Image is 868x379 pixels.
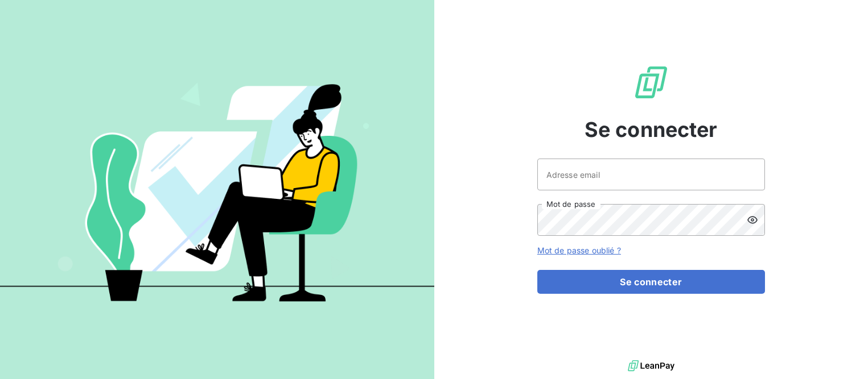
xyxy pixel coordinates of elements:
input: placeholder [537,159,765,190]
button: Se connecter [537,270,765,294]
span: Se connecter [585,114,718,145]
img: logo [628,357,674,374]
img: Logo LeanPay [633,64,669,101]
a: Mot de passe oublié ? [537,245,621,255]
